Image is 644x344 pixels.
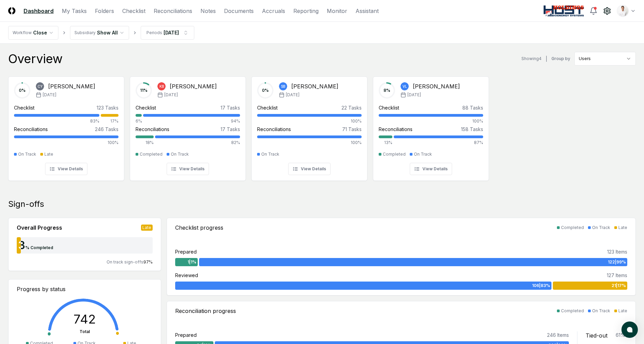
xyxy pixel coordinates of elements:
[14,104,34,111] div: Checklist
[617,5,628,16] img: d09822cc-9b6d-4858-8d66-9570c114c672_b0bc35f1-fa8e-4ccc-bc23-b02c2d8c2b72.png
[8,26,194,40] nav: breadcrumb
[18,151,36,157] div: On Track
[44,151,53,157] div: Late
[607,248,627,255] div: 123 Items
[17,224,62,232] div: Overall Progress
[14,126,48,133] div: Reconciliations
[221,126,240,133] div: 17 Tasks
[17,285,153,293] div: Progress by status
[257,140,362,146] div: 100%
[618,225,627,231] div: Late
[187,259,196,265] span: 1 | 1 %
[122,7,145,15] a: Checklist
[74,30,96,36] div: Subsidiary
[607,272,627,279] div: 127 Items
[410,163,452,175] button: View Details
[8,71,124,181] a: 0%CY[PERSON_NAME][DATE]Checklist123 Tasks83%17%Reconciliations246 Tasks100%On TrackLateView Details
[175,224,223,232] div: Checklist progress
[293,7,319,15] a: Reporting
[379,118,483,124] div: 100%
[327,7,347,15] a: Monitor
[262,7,285,15] a: Accruals
[461,126,483,133] div: 158 Tasks
[200,7,216,15] a: Notes
[251,71,367,181] a: 0%SB[PERSON_NAME][DATE]Checklist22 Tasks100%Reconciliations71 Tasks100%On TrackView Details
[592,308,610,314] div: On Track
[281,84,285,89] span: SB
[167,218,636,296] a: Checklist progressCompletedOn TrackLatePrepared123 Items1|1%122|99%Reviewed127 Items106|83%21|17%
[136,118,142,124] div: 6%
[136,126,169,133] div: Reconciliations
[155,140,240,146] div: 82%
[45,163,87,175] button: View Details
[551,57,570,61] label: Group by
[48,82,95,90] div: [PERSON_NAME]
[8,7,15,14] img: Logo
[175,272,198,279] div: Reviewed
[383,151,406,157] div: Completed
[394,140,483,146] div: 87%
[379,104,399,111] div: Checklist
[561,225,584,231] div: Completed
[561,308,584,314] div: Completed
[547,331,569,339] div: 246 Items
[143,118,240,124] div: 94%
[621,321,638,338] button: atlas-launcher
[291,82,338,90] div: [PERSON_NAME]
[143,259,153,264] span: 97 %
[141,225,153,231] div: Late
[38,84,43,89] span: CY
[136,104,156,111] div: Checklist
[592,225,610,231] div: On Track
[616,331,625,340] div: 61 %
[171,151,189,157] div: On Track
[586,331,607,340] div: Tied-out
[141,26,194,40] button: Periods[DATE]
[618,308,627,314] div: Late
[403,84,407,89] span: VL
[379,126,412,133] div: Reconciliations
[288,163,331,175] button: View Details
[8,52,62,66] div: Overview
[24,7,54,15] a: Dashboard
[379,140,392,146] div: 13%
[532,283,550,289] span: 106 | 83 %
[221,104,240,111] div: 17 Tasks
[407,92,421,98] span: [DATE]
[341,104,362,111] div: 22 Tasks
[14,118,99,124] div: 83%
[154,7,192,15] a: Reconciliations
[164,29,179,36] div: [DATE]
[146,30,162,36] div: Periods
[136,140,154,146] div: 18%
[257,118,362,124] div: 100%
[13,30,32,36] div: Workflow
[546,55,547,62] div: |
[414,151,432,157] div: On Track
[107,259,143,264] span: On track sign-offs
[608,259,626,265] span: 122 | 99 %
[413,82,460,90] div: [PERSON_NAME]
[544,5,584,16] img: Host NA Holdings logo
[257,126,291,133] div: Reconciliations
[462,104,483,111] div: 88 Tasks
[95,126,118,133] div: 246 Tasks
[62,7,87,15] a: My Tasks
[8,199,636,210] div: Sign-offs
[130,71,246,181] a: 11%KB[PERSON_NAME][DATE]Checklist17 Tasks6%94%Reconciliations17 Tasks18%82%CompletedOn TrackView ...
[521,56,542,62] div: Showing 4
[159,84,164,89] span: KB
[175,307,236,315] div: Reconciliation progress
[101,118,118,124] div: 17%
[612,283,626,289] span: 21 | 17 %
[25,245,53,251] div: % Completed
[17,240,25,251] div: 3
[224,7,254,15] a: Documents
[140,151,163,157] div: Completed
[14,140,118,146] div: 100%
[342,126,362,133] div: 71 Tasks
[261,151,279,157] div: On Track
[170,82,217,90] div: [PERSON_NAME]
[257,104,278,111] div: Checklist
[355,7,379,15] a: Assistant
